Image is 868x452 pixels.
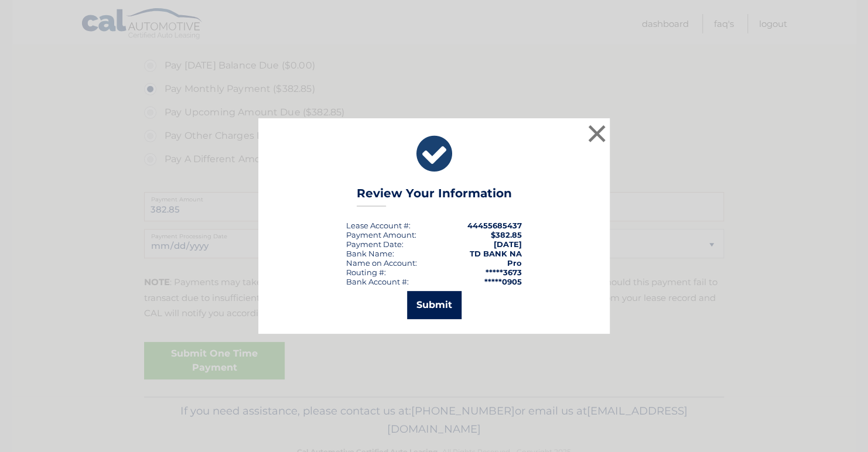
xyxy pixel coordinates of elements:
[346,239,404,249] div: :
[346,268,386,277] div: Routing #:
[357,186,512,207] h3: Review Your Information
[494,239,522,249] span: [DATE]
[491,230,522,239] span: $382.85
[585,122,609,145] button: ×
[346,249,394,258] div: Bank Name:
[467,221,522,230] strong: 44455685437
[346,239,402,249] span: Payment Date
[470,249,522,258] strong: TD BANK NA
[346,230,416,239] div: Payment Amount:
[346,258,417,268] div: Name on Account:
[507,258,522,268] strong: Pro
[346,221,411,230] div: Lease Account #:
[346,277,409,286] div: Bank Account #:
[407,291,462,319] button: Submit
